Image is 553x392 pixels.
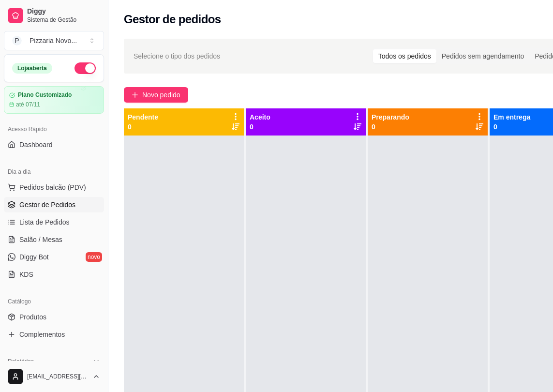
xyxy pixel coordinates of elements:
[4,121,104,137] div: Acesso Rápido
[4,249,104,265] a: Diggy Botnovo
[4,180,104,195] button: Pedidos balcão (PDV)
[4,4,104,27] a: DiggySistema de Gestão
[493,112,530,122] p: Em entrega
[132,91,138,98] span: plus
[19,312,46,322] span: Produtos
[128,122,158,132] p: 0
[27,16,100,24] span: Sistema de Gestão
[19,182,86,192] span: Pedidos balcão (PDV)
[12,36,22,45] span: P
[4,309,104,325] a: Produtos
[4,86,104,114] a: Plano Customizadoaté 07/11
[373,49,436,63] div: Todos os pedidos
[19,200,75,210] span: Gestor de Pedidos
[142,90,180,100] span: Novo pedido
[19,235,62,244] span: Salão / Mesas
[4,137,104,152] a: Dashboard
[372,122,409,132] p: 0
[4,232,104,247] a: Salão / Mesas
[19,330,65,339] span: Complementos
[16,101,40,108] article: até 07/11
[4,327,104,342] a: Complementos
[124,12,221,27] h2: Gestor de pedidos
[4,294,104,309] div: Catálogo
[4,164,104,180] div: Dia a dia
[134,51,220,61] span: Selecione o tipo dos pedidos
[128,112,158,122] p: Pendente
[27,7,100,16] span: Diggy
[12,63,52,74] div: Loja aberta
[30,36,77,45] div: Pizzaria Novo ...
[27,373,89,380] span: [EMAIL_ADDRESS][DOMAIN_NAME]
[436,49,529,63] div: Pedidos sem agendamento
[4,197,104,212] a: Gestor de Pedidos
[4,31,104,50] button: Select a team
[4,267,104,282] a: KDS
[19,140,53,150] span: Dashboard
[493,122,530,132] p: 0
[19,252,49,262] span: Diggy Bot
[4,214,104,230] a: Lista de Pedidos
[19,270,33,279] span: KDS
[124,87,188,103] button: Novo pedido
[250,122,270,132] p: 0
[75,62,96,74] button: Alterar Status
[18,91,72,99] article: Plano Customizado
[250,112,270,122] p: Aceito
[8,358,34,365] span: Relatórios
[19,217,70,227] span: Lista de Pedidos
[4,365,104,388] button: [EMAIL_ADDRESS][DOMAIN_NAME]
[372,112,409,122] p: Preparando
